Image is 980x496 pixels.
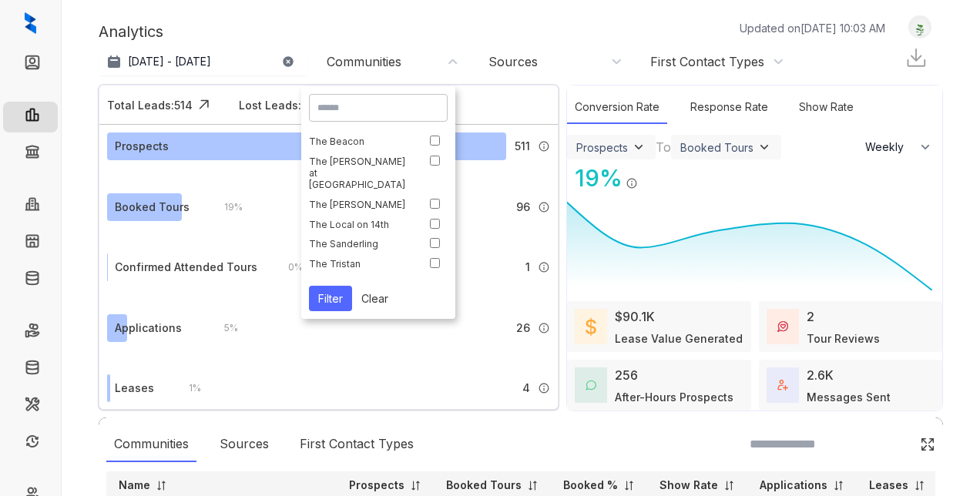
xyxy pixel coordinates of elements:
[3,428,58,459] li: Renewals
[273,259,303,276] div: 0 %
[586,317,596,336] img: LeaseValue
[3,354,58,385] li: Move Outs
[209,199,243,216] div: 19 %
[309,156,414,190] div: The [PERSON_NAME] at [GEOGRAPHIC_DATA]
[309,286,352,311] button: Filter
[25,12,36,34] img: logo
[309,278,414,301] div: The Waverly at [GEOGRAPHIC_DATA]
[865,139,912,155] span: Weekly
[527,480,539,491] img: sorting
[869,478,908,493] p: Leases
[309,136,414,147] div: The Beacon
[106,427,196,462] div: Communities
[777,321,788,332] img: TourReviews
[631,139,646,155] img: ViewFilterArrow
[99,48,307,75] button: [DATE] - [DATE]
[777,380,788,390] img: TotalFum
[446,478,522,493] p: Booked Tours
[522,380,530,397] span: 4
[3,228,58,259] li: Units
[115,320,182,337] div: Applications
[239,97,324,113] div: Lost Leads: 442
[567,161,623,196] div: 19 %
[757,139,772,155] img: ViewFilterArrow
[615,366,638,384] div: 256
[209,320,238,337] div: 5 %
[309,238,414,250] div: The Sanderling
[327,53,401,70] div: Communities
[3,102,58,132] li: Leasing
[807,330,880,347] div: Tour Reviews
[888,437,901,451] img: SearchIcon
[115,199,190,216] div: Booked Tours
[99,20,163,43] p: Analytics
[115,380,154,397] div: Leases
[309,258,414,270] div: The Tristan
[656,138,671,156] div: To
[683,91,776,124] div: Response Rate
[156,480,167,491] img: sorting
[538,140,550,152] img: Info
[515,138,530,155] span: 511
[516,199,530,216] span: 96
[3,317,58,348] li: Rent Collections
[586,380,596,391] img: AfterHoursConversations
[760,478,827,493] p: Applications
[3,49,58,80] li: Leads
[309,199,414,210] div: The [PERSON_NAME]
[567,91,667,124] div: Conversion Rate
[615,307,655,326] div: $90.1K
[638,163,661,186] img: Click Icon
[410,480,421,491] img: sorting
[352,286,398,311] button: Clear
[115,259,257,276] div: Confirmed Attended Tours
[309,219,414,230] div: The Local on 14th
[173,380,201,397] div: 1 %
[3,391,58,422] li: Maintenance
[740,20,885,36] p: Updated on [DATE] 10:03 AM
[659,478,718,493] p: Show Rate
[615,389,733,405] div: After-Hours Prospects
[914,480,925,491] img: sorting
[807,307,814,326] div: 2
[115,138,169,155] div: Prospects
[128,54,211,69] p: [DATE] - [DATE]
[833,480,844,491] img: sorting
[349,478,404,493] p: Prospects
[292,427,421,462] div: First Contact Types
[3,191,58,222] li: Communities
[807,389,891,405] div: Messages Sent
[626,177,638,189] img: Info
[904,46,928,69] img: Download
[909,19,931,35] img: UserAvatar
[791,91,861,124] div: Show Rate
[212,427,277,462] div: Sources
[538,322,550,334] img: Info
[920,437,935,452] img: Click Icon
[538,261,550,273] img: Info
[193,93,216,116] img: Click Icon
[563,478,618,493] p: Booked %
[856,133,942,161] button: Weekly
[576,141,628,154] div: Prospects
[488,53,538,70] div: Sources
[538,382,550,394] img: Info
[650,53,764,70] div: First Contact Types
[680,141,753,154] div: Booked Tours
[615,330,743,347] div: Lease Value Generated
[3,265,58,296] li: Knowledge
[623,480,635,491] img: sorting
[516,320,530,337] span: 26
[723,480,735,491] img: sorting
[525,259,530,276] span: 1
[3,139,58,169] li: Collections
[807,366,834,384] div: 2.6K
[119,478,150,493] p: Name
[538,201,550,213] img: Info
[107,97,193,113] div: Total Leads: 514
